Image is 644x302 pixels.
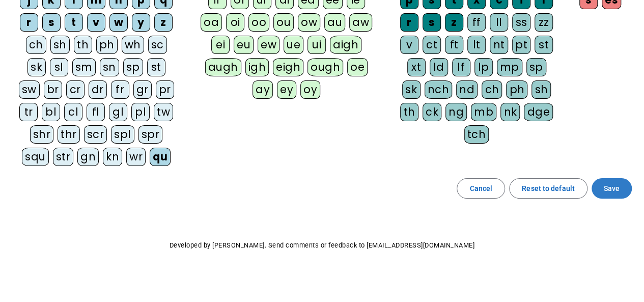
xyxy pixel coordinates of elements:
div: wh [122,36,144,54]
button: Save [592,178,632,199]
div: ough [307,58,343,76]
div: aigh [330,36,361,54]
div: v [400,36,418,54]
div: ph [96,36,118,54]
div: oy [300,80,320,99]
div: tr [19,103,38,121]
div: augh [205,58,241,76]
div: squ [22,148,49,166]
div: eigh [273,58,303,76]
div: ay [253,80,273,99]
div: dr [89,80,107,99]
span: Cancel [469,182,492,195]
div: scr [84,125,107,144]
div: th [74,36,92,54]
div: z [445,13,463,32]
div: lf [452,58,470,76]
div: qu [150,148,171,166]
div: nd [456,80,478,99]
div: ue [284,36,303,54]
div: sk [27,58,46,76]
div: wr [126,148,146,166]
div: w [109,13,128,32]
div: cr [66,80,85,99]
div: pl [131,103,150,121]
div: nt [490,36,508,54]
div: oi [226,13,244,32]
div: igh [245,58,269,76]
div: v [87,13,105,32]
div: pt [512,36,530,54]
p: Developed by [PERSON_NAME]. Send comments or feedback to [EMAIL_ADDRESS][DOMAIN_NAME] [8,239,636,252]
div: ch [482,80,502,99]
div: gl [109,103,127,121]
div: eu [234,36,254,54]
div: lt [467,36,486,54]
div: sl [50,58,68,76]
div: ld [430,58,448,76]
div: shr [30,125,54,144]
div: mp [497,58,522,76]
div: sw [19,80,40,99]
div: r [20,13,38,32]
div: lp [474,58,493,76]
button: Cancel [457,178,505,199]
div: sn [100,58,119,76]
div: fl [87,103,105,121]
span: Reset to default [522,182,575,195]
div: nk [500,103,520,121]
div: st [147,58,165,76]
div: ow [298,13,320,32]
div: zz [535,13,553,32]
div: sk [402,80,421,99]
div: kn [103,148,122,166]
div: spr [138,125,163,144]
div: ei [211,36,230,54]
div: s [423,13,441,32]
div: sp [526,58,546,76]
div: ey [277,80,296,99]
div: dge [524,103,553,121]
div: ph [506,80,527,99]
div: ew [258,36,279,54]
div: xt [407,58,426,76]
div: ck [423,103,441,121]
span: Save [604,182,620,195]
div: r [400,13,418,32]
div: ng [445,103,467,121]
div: oe [347,58,368,76]
div: str [53,148,74,166]
div: sh [50,36,70,54]
div: sp [123,58,143,76]
div: pr [156,80,174,99]
div: y [132,13,150,32]
div: t [65,13,83,32]
div: aw [349,13,372,32]
div: spl [111,125,134,144]
div: thr [58,125,80,144]
div: ou [273,13,294,32]
div: cl [64,103,82,121]
div: ff [467,13,486,32]
div: tw [154,103,173,121]
div: ui [307,36,326,54]
div: ll [490,13,508,32]
div: br [44,80,62,99]
div: sc [148,36,167,54]
div: ss [512,13,530,32]
div: th [400,103,418,121]
div: ct [423,36,441,54]
div: tch [464,125,489,144]
div: z [154,13,173,32]
div: oo [248,13,269,32]
div: st [535,36,553,54]
div: oa [201,13,222,32]
div: sh [531,80,551,99]
button: Reset to default [509,178,587,199]
div: mb [471,103,496,121]
div: au [324,13,345,32]
div: fr [111,80,129,99]
div: gn [77,148,99,166]
div: s [42,13,61,32]
div: sm [72,58,96,76]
